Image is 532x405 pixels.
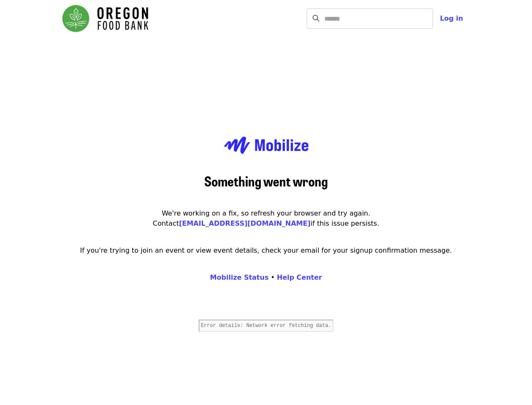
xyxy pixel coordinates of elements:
a: Help Center [277,273,322,281]
img: Oregon Food Bank - Home [62,5,148,32]
span: We're working on a fix, so refresh your browser and try again. [162,209,370,217]
span: Log in [440,14,463,22]
i: search icon [313,14,319,22]
pre: Error details: Network error fetching data. [199,320,334,332]
span: If you're trying to join an event or view event details, check your email for your signup confirm... [80,246,452,254]
a: [EMAIL_ADDRESS][DOMAIN_NAME] [179,219,310,227]
span: • [210,273,322,281]
span: Something went wrong [204,171,328,191]
button: Log in [433,10,470,27]
a: Mobilize Status [210,273,269,281]
img: logo [224,127,308,163]
span: Contact if this issue persists. [153,219,380,227]
input: Search [324,8,433,29]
